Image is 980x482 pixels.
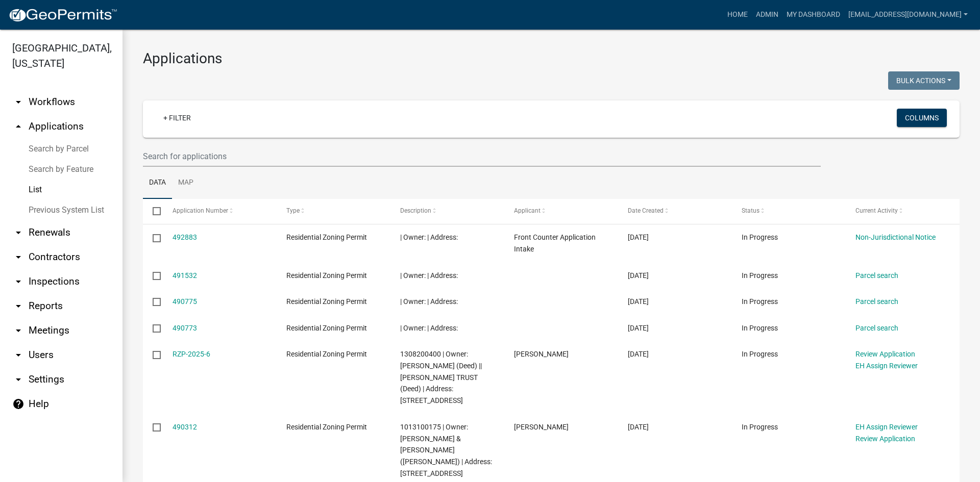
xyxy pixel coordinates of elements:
a: RZP-2025-6 [173,350,210,358]
a: EH Assign Reviewer [855,362,918,370]
span: In Progress [742,271,778,280]
datatable-header-cell: Date Created [618,199,732,223]
a: 490312 [173,423,197,431]
datatable-header-cell: Type [276,199,390,223]
a: Review Application [855,350,915,358]
span: Date Created [628,207,664,214]
i: arrow_drop_down [12,275,24,288]
a: Parcel search [855,271,898,280]
i: arrow_drop_up [12,120,24,133]
span: 10/13/2025 [628,271,649,280]
a: Map [172,167,200,199]
span: Description [400,207,431,214]
datatable-header-cell: Applicant [504,199,618,223]
span: Residential Zoning Permit [286,324,367,332]
a: 490773 [173,324,197,332]
a: 490775 [173,297,197,306]
a: 491532 [173,271,197,280]
span: In Progress [742,233,778,241]
span: In Progress [742,350,778,358]
span: Melissa Campbell [514,423,569,431]
span: In Progress [742,297,778,306]
a: Parcel search [855,324,898,332]
span: Residential Zoning Permit [286,350,367,358]
i: arrow_drop_down [12,349,24,361]
a: + Filter [155,109,199,127]
span: Current Activity [855,207,898,214]
span: | Owner: | Address: [400,324,458,332]
span: 10/15/2025 [628,233,649,241]
span: 10/10/2025 [628,297,649,306]
span: Residential Zoning Permit [286,233,367,241]
a: Admin [752,5,782,24]
i: arrow_drop_down [12,324,24,337]
h3: Applications [143,50,960,67]
i: arrow_drop_down [12,96,24,108]
i: help [12,398,24,410]
span: | Owner: | Address: [400,297,458,306]
span: 1013100175 | Owner: ANDERSON, GARRETT M & MICHELLE N (Deed) | Address: 1441 W MAPLE AVE [400,423,492,477]
span: Status [742,207,759,214]
i: arrow_drop_down [12,226,24,239]
span: Application Number [173,207,228,214]
a: Home [723,5,752,24]
a: EH Assign Reviewer [855,423,918,431]
span: In Progress [742,423,778,431]
span: 1308200400 | Owner: OSTERHOUT, MARILYN M TRUSTEE (Deed) || OSTERHOUT, MARILYN M TRUST (Deed) | Ad... [400,350,482,404]
span: Front Counter Application Intake [514,233,596,253]
i: arrow_drop_down [12,251,24,263]
datatable-header-cell: Status [732,199,846,223]
a: Data [143,167,172,199]
a: Non-Jurisdictional Notice [855,233,936,241]
datatable-header-cell: Current Activity [846,199,960,223]
span: 10/09/2025 [628,423,649,431]
a: Review Application [855,435,915,443]
span: Residential Zoning Permit [286,297,367,306]
span: | Owner: | Address: [400,233,458,241]
button: Bulk Actions [888,71,960,90]
span: Jill Anderson [514,350,569,358]
span: | Owner: | Address: [400,271,458,280]
span: Type [286,207,300,214]
a: My Dashboard [782,5,844,24]
input: Search for applications [143,146,821,167]
a: [EMAIL_ADDRESS][DOMAIN_NAME] [844,5,972,24]
span: Residential Zoning Permit [286,423,367,431]
a: 492883 [173,233,197,241]
i: arrow_drop_down [12,300,24,312]
datatable-header-cell: Application Number [162,199,276,223]
span: In Progress [742,324,778,332]
i: arrow_drop_down [12,373,24,386]
span: 10/10/2025 [628,324,649,332]
span: 10/09/2025 [628,350,649,358]
span: Applicant [514,207,541,214]
button: Columns [897,109,947,127]
span: Residential Zoning Permit [286,271,367,280]
a: Parcel search [855,297,898,306]
datatable-header-cell: Description [390,199,504,223]
datatable-header-cell: Select [143,199,162,223]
